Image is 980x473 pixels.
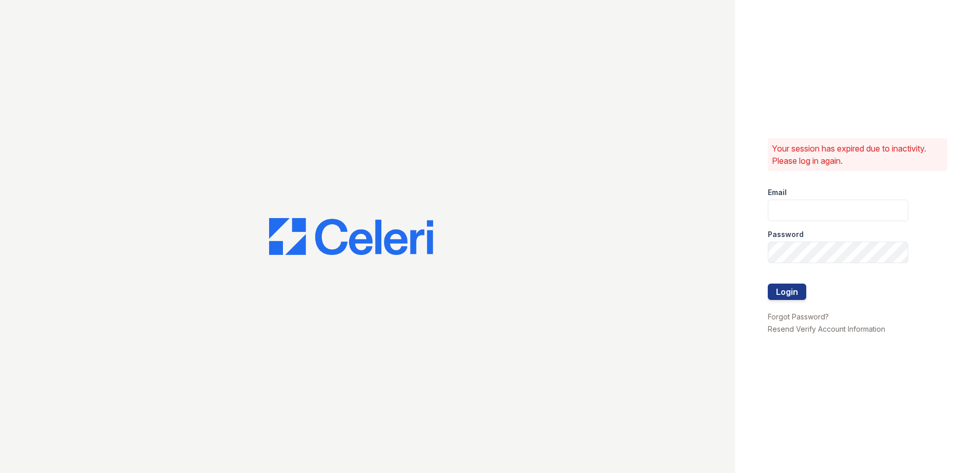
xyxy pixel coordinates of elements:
[768,325,885,333] a: Resend Verify Account Information
[768,187,787,198] label: Email
[772,142,943,167] p: Your session has expired due to inactivity. Please log in again.
[768,229,804,240] label: Password
[768,312,829,321] a: Forgot Password?
[269,218,433,255] img: CE_Logo_Blue-a8612792a0a2168367f1c8372b55b34899dd931a85d93a1a3d3e32e68fde9ad4.png
[768,284,806,300] button: Login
